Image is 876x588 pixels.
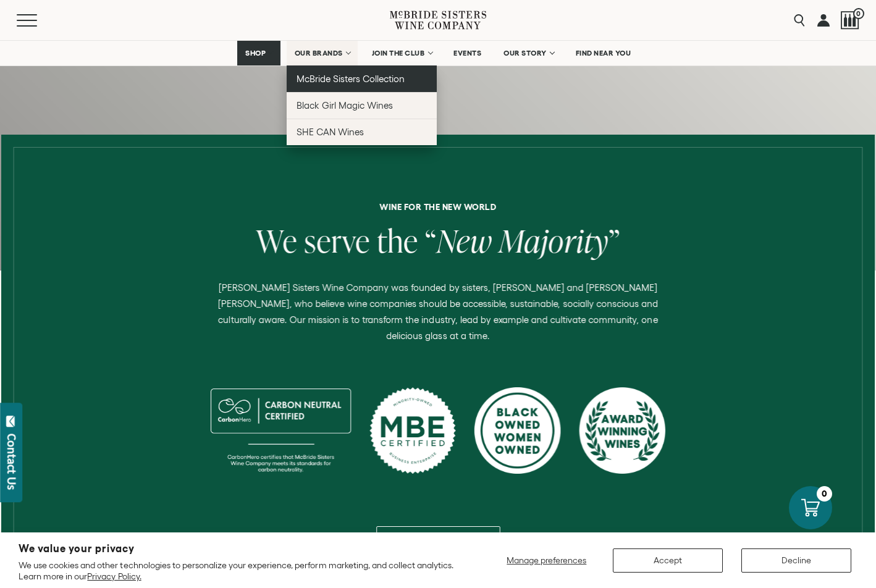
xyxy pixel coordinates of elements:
button: Mobile Menu Trigger [17,14,61,27]
a: Learn more [376,526,500,556]
span: serve [304,219,370,262]
span: ” [609,219,620,262]
span: We [256,219,297,262]
button: Accept [613,548,723,573]
div: 0 [817,486,832,502]
span: OUR BRANDS [295,49,343,57]
span: New [437,219,492,262]
a: McBride Sisters Collection [287,65,437,92]
p: We use cookies and other technologies to personalize your experience, perform marketing, and coll... [19,560,457,582]
span: OUR STORY [503,49,547,57]
span: McBride Sisters Collection [297,73,405,84]
span: EVENTS [453,49,481,57]
div: Contact Us [6,434,18,490]
button: Manage preferences [499,548,594,573]
button: Decline [741,548,851,573]
span: SHOP [245,49,266,57]
a: Black Girl Magic Wines [287,92,437,119]
a: Privacy Policy. [87,571,141,581]
h2: We value your privacy [19,544,457,554]
a: EVENTS [445,41,489,65]
a: FIND NEAR YOU [568,41,639,65]
span: 0 [853,8,864,19]
span: Manage preferences [507,555,586,565]
span: “ [425,219,437,262]
span: Majority [499,219,609,262]
span: Black Girl Magic Wines [297,100,393,111]
span: Learn more [393,529,484,553]
a: OUR BRANDS [287,41,358,65]
span: SHE CAN Wines [297,127,364,137]
span: the [377,219,418,262]
h6: Wine for the new world [11,203,866,211]
a: SHE CAN Wines [287,119,437,145]
a: OUR STORY [495,41,562,65]
p: [PERSON_NAME] Sisters Wine Company was founded by sisters, [PERSON_NAME] and [PERSON_NAME] [PERSO... [206,280,670,344]
span: FIND NEAR YOU [576,49,631,57]
a: SHOP [237,41,280,65]
span: JOIN THE CLUB [372,49,425,57]
a: JOIN THE CLUB [364,41,440,65]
